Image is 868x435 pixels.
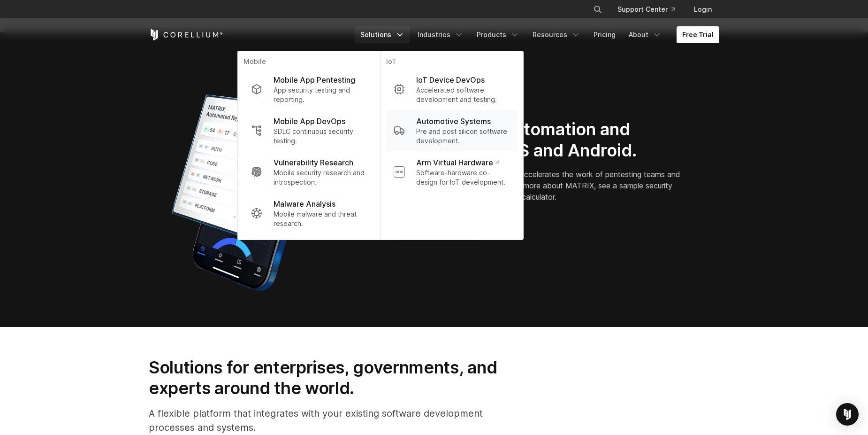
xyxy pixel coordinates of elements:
[274,210,367,228] p: Mobile malware and threat research.
[623,26,667,43] a: About
[471,26,525,43] a: Products
[394,119,684,161] h2: New MATRIX automation and reporting for iOS and Android.
[386,110,518,151] a: Automotive Systems Pre and post silicon software development.
[416,157,499,168] p: Arm Virtual Hardware
[244,151,374,193] a: Vulnerability Research Mobile security research and introspection.
[386,69,518,110] a: IoT Device DevOps Accelerated software development and testing.
[274,168,367,187] p: Mobile security research and introspection.
[355,26,719,43] div: Navigation Menu
[836,403,859,426] div: Open Intercom Messenger
[149,62,350,297] img: Corellium_MATRIX_Hero_1_1x
[355,26,410,43] a: Solutions
[416,168,510,187] p: Software-hardware co-design for IoT development.
[394,169,684,202] p: MATRIX automated security testing accelerates the work of pentesting teams and facilitates AppSec...
[416,85,510,104] p: Accelerated software development and testing.
[274,157,353,168] p: Vulnerability Research
[416,127,510,146] p: Pre and post silicon software development.
[149,357,523,399] h2: Solutions for enterprises, governments, and experts around the world.
[274,74,355,85] p: Mobile App Pentesting
[386,57,518,69] p: IoT
[588,26,621,43] a: Pricing
[582,1,719,18] div: Navigation Menu
[416,116,491,127] p: Automotive Systems
[244,193,374,234] a: Malware Analysis Mobile malware and threat research.
[274,116,345,127] p: Mobile App DevOps
[244,69,374,110] a: Mobile App Pentesting App security testing and reporting.
[610,1,683,18] a: Support Center
[149,29,223,40] a: Corellium Home
[244,57,374,69] p: Mobile
[527,26,586,43] a: Resources
[412,26,469,43] a: Industries
[416,74,485,85] p: IoT Device DevOps
[386,151,518,193] a: Arm Virtual Hardware Software-hardware co-design for IoT development.
[274,127,367,146] p: SDLC continuous security testing.
[677,26,719,43] a: Free Trial
[274,85,367,104] p: App security testing and reporting.
[244,110,374,151] a: Mobile App DevOps SDLC continuous security testing.
[274,198,335,210] p: Malware Analysis
[589,1,606,18] button: Search
[149,406,523,435] p: A flexible platform that integrates with your existing software development processes and systems.
[686,1,719,18] a: Login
